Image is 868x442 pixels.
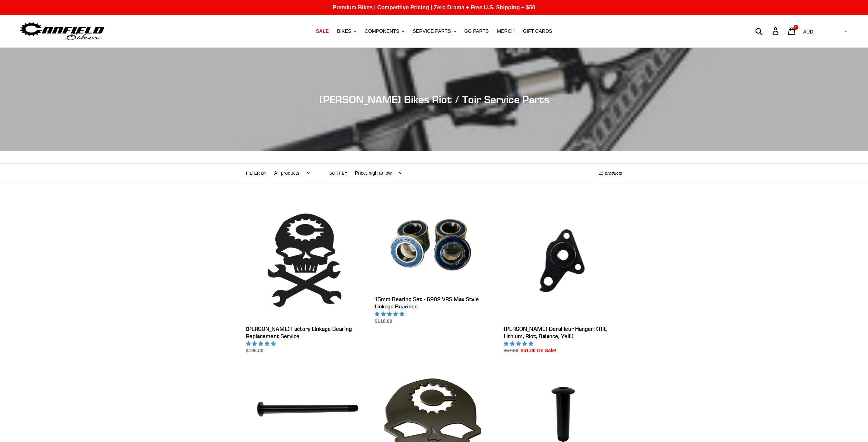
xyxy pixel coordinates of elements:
[759,23,777,39] input: Search
[497,28,515,34] span: MERCH
[494,27,518,36] a: MERCH
[523,28,552,34] span: GIFT CARDS
[409,27,459,36] button: SERVICE PARTS
[334,27,360,36] button: BIKES
[365,28,399,34] span: COMPONENTS
[520,27,556,36] a: GIFT CARDS
[319,93,549,106] span: [PERSON_NAME] Bikes Riot / Toir Service Parts
[337,28,351,34] span: BIKES
[329,170,347,176] label: Sort by
[361,27,408,36] button: COMPONENTS
[464,28,489,34] span: GG PARTS
[313,27,332,36] a: SALE
[413,28,451,34] span: SERVICE PARTS
[461,27,492,36] a: GG PARTS
[784,24,800,39] a: 1
[599,171,622,176] span: 15 products
[795,26,797,29] span: 1
[19,20,105,42] img: Canfield Bikes
[316,28,329,34] span: SALE
[246,170,267,176] label: Filter by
